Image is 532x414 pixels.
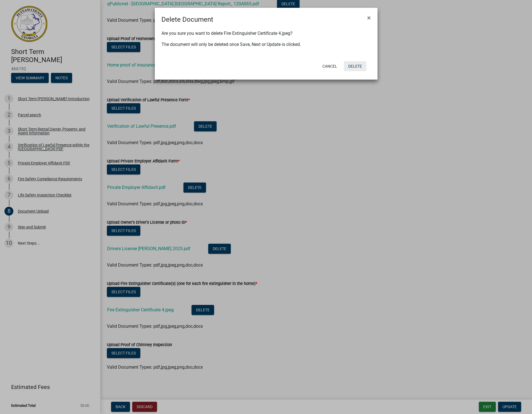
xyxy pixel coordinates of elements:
p: Are you sure you want to delete Fire Extinguisher Certificate 4.jpeg? [161,30,371,37]
button: Cancel [318,61,342,71]
p: The document will only be deleted once Save, Next or Update is clicked. [161,41,371,48]
button: Delete [344,61,366,71]
h4: Delete Document [161,14,213,24]
button: Close [363,10,375,26]
span: × [367,14,371,22]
